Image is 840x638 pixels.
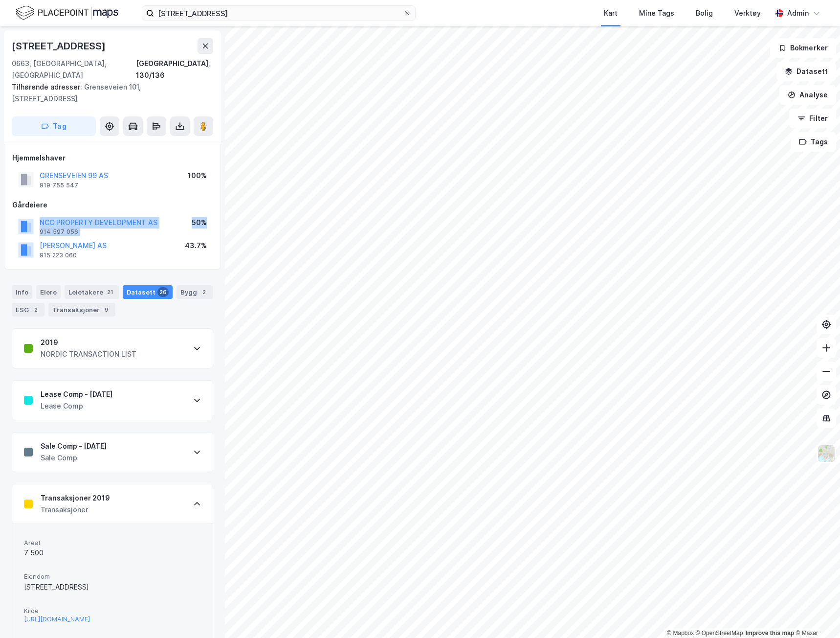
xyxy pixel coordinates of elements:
div: 50% [192,217,207,228]
div: 914 597 056 [40,228,78,236]
div: 915 223 060 [40,251,77,259]
div: 9 [102,305,111,315]
div: Transaksjoner [48,303,115,317]
div: 7 500 [24,547,201,559]
div: [STREET_ADDRESS] [12,38,108,54]
div: Sale Comp - [DATE] [41,440,107,452]
div: Transaksjoner 2019 [41,492,110,504]
div: Gårdeiere [12,199,213,211]
img: Z [817,444,836,463]
button: [URL][DOMAIN_NAME] [24,615,90,623]
div: Hjemmelshaver [12,152,213,164]
div: Mine Tags [639,7,674,19]
input: Søk på adresse, matrikkel, gårdeiere, leietakere eller personer [154,6,403,21]
span: Eiendom [24,572,201,581]
a: OpenStreetMap [696,630,743,637]
div: Verktøy [734,7,761,19]
div: 2 [31,305,41,315]
button: Filter [789,109,836,128]
div: ESG [12,303,44,317]
div: Sale Comp [41,452,107,464]
div: NORDIC TRANSACTION LIST [41,348,136,360]
button: Datasett [776,62,836,81]
div: Kart [604,7,618,19]
div: Info [12,285,32,299]
div: Admin [787,7,809,19]
div: Lease Comp - [DATE] [41,388,112,400]
button: Bokmerker [770,38,836,58]
span: Tilhørende adresser: [12,83,84,91]
div: [STREET_ADDRESS] [24,581,201,593]
div: Kontrollprogram for chat [791,591,840,638]
img: logo.f888ab2527a4732fd821a326f86c7f29.svg [16,4,118,22]
div: 21 [105,287,115,297]
div: Bygg [177,285,213,299]
span: Areal [24,539,201,547]
iframe: Chat Widget [791,591,840,638]
span: Kilde [24,607,201,615]
button: Tag [12,116,96,136]
div: 43.7% [185,240,207,251]
div: 919 755 547 [40,182,78,189]
div: 100% [188,170,207,182]
div: [GEOGRAPHIC_DATA], 130/136 [136,58,213,81]
div: 0663, [GEOGRAPHIC_DATA], [GEOGRAPHIC_DATA] [12,58,136,81]
div: Datasett [123,285,173,299]
div: Bolig [696,7,713,19]
div: Transaksjoner [41,504,110,516]
div: 2 [199,287,209,297]
div: Eiere [36,285,61,299]
div: 26 [157,287,169,297]
div: 2019 [41,337,136,348]
button: Tags [791,132,836,152]
a: Improve this map [746,630,794,637]
a: Mapbox [667,630,694,637]
div: Grenseveien 101, [STREET_ADDRESS] [12,81,205,105]
div: Lease Comp [41,400,112,412]
div: Leietakere [65,285,119,299]
button: Analyse [779,85,836,105]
